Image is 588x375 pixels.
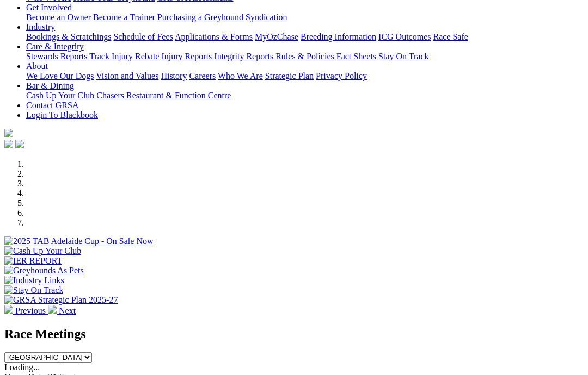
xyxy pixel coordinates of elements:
a: Breeding Information [301,32,376,41]
div: Care & Integrity [26,52,584,61]
img: Cash Up Your Club [4,246,81,256]
a: Stay On Track [378,52,428,61]
a: Strategic Plan [265,71,314,80]
a: Industry [26,22,55,32]
a: Become a Trainer [93,12,155,22]
span: Previous [15,306,46,315]
img: chevron-left-pager-white.svg [4,305,13,314]
img: Greyhounds As Pets [4,266,84,276]
img: logo-grsa-white.png [4,129,13,137]
a: Cash Up Your Club [26,91,94,100]
div: Bar & Dining [26,91,584,101]
div: Get Involved [26,12,584,22]
a: Syndication [246,12,287,22]
a: About [26,61,48,71]
a: Stewards Reports [26,52,87,61]
h2: Race Meetings [4,327,584,341]
a: Bookings & Scratchings [26,32,111,41]
a: Become an Owner [26,12,91,22]
div: About [26,71,584,81]
a: Get Involved [26,3,72,12]
a: Schedule of Fees [113,32,173,41]
a: Chasers Restaurant & Function Centre [96,91,231,100]
img: facebook.svg [4,140,13,148]
a: Contact GRSA [26,101,78,110]
span: Loading... [4,362,40,372]
a: Privacy Policy [316,71,367,80]
a: MyOzChase [255,32,298,41]
img: twitter.svg [15,140,24,148]
span: Next [59,306,76,315]
a: Track Injury Rebate [89,52,159,61]
a: Race Safe [433,32,468,41]
a: Next [48,306,76,315]
a: Applications & Forms [175,32,253,41]
a: ICG Outcomes [378,32,431,41]
img: Industry Links [4,276,64,285]
img: 2025 TAB Adelaide Cup - On Sale Now [4,236,154,246]
a: Injury Reports [161,52,212,61]
a: Purchasing a Greyhound [157,12,243,22]
a: Login To Blackbook [26,110,98,120]
a: Care & Integrity [26,42,84,51]
a: Fact Sheets [336,52,376,61]
a: Who We Are [218,71,263,80]
img: Stay On Track [4,285,63,295]
a: Vision and Values [96,71,158,80]
img: chevron-right-pager-white.svg [48,305,57,314]
img: GRSA Strategic Plan 2025-27 [4,295,118,305]
a: We Love Our Dogs [26,71,94,80]
a: Integrity Reports [214,52,273,61]
a: History [161,71,187,80]
a: Careers [189,71,216,80]
img: IER REPORT [4,256,62,266]
div: Industry [26,32,584,42]
a: Previous [4,306,48,315]
a: Bar & Dining [26,81,74,90]
a: Rules & Policies [275,52,334,61]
